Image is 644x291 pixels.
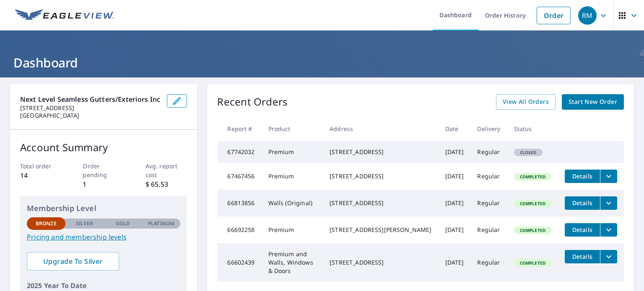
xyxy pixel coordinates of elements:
td: Premium [262,216,323,243]
span: Start New Order [569,97,617,107]
button: detailsBtn-66813856 [565,196,600,210]
p: Recent Orders [217,94,288,110]
p: 14 [20,170,62,180]
span: Details [570,226,595,234]
p: Account Summary [20,140,187,155]
span: Completed [515,201,551,206]
p: Silver [76,220,93,227]
p: 1 [83,179,125,189]
div: [STREET_ADDRESS] [330,172,431,180]
td: [DATE] [439,163,471,190]
a: View All Orders [496,94,556,110]
p: Order pending [83,162,125,179]
div: [STREET_ADDRESS] [330,199,431,207]
td: Premium and Walls, Windows & Doors [262,243,323,282]
td: [DATE] [439,190,471,216]
div: RM [578,6,597,25]
a: Start New Order [562,94,624,110]
td: Regular [470,216,507,243]
a: Upgrade To Silver [27,252,119,270]
span: Completed [515,174,551,180]
p: 2025 Year To Date [27,281,180,291]
button: filesDropdownBtn-66813856 [600,196,617,210]
td: Regular [470,190,507,216]
span: Closed [515,149,542,155]
button: filesDropdownBtn-66692258 [600,223,617,237]
th: Report # [217,116,261,141]
td: [DATE] [439,243,471,282]
p: [STREET_ADDRESS] [20,104,160,112]
span: Details [570,172,595,180]
td: Walls (Original) [262,190,323,216]
td: 67742032 [217,141,261,163]
img: EV Logo [15,9,114,22]
td: 66813856 [217,190,261,216]
button: filesDropdownBtn-66602439 [600,250,617,263]
button: detailsBtn-67467456 [565,170,600,183]
td: 67467456 [217,163,261,190]
th: Delivery [470,116,507,141]
p: Membership Level [27,203,180,214]
td: Regular [470,243,507,282]
p: [GEOGRAPHIC_DATA] [20,112,160,119]
td: Premium [262,141,323,163]
p: Next level seamless gutters/Exteriors inc [20,94,160,104]
div: [STREET_ADDRESS] [330,148,431,156]
th: Address [323,116,438,141]
p: Bronze [36,220,57,227]
a: Order [537,7,571,24]
th: Product [262,116,323,141]
span: View All Orders [503,97,549,107]
span: Completed [515,227,551,233]
td: Regular [470,163,507,190]
button: filesDropdownBtn-67467456 [600,170,617,183]
span: Upgrade To Silver [34,257,112,266]
p: Total order [20,162,62,170]
div: [STREET_ADDRESS][PERSON_NAME] [330,226,431,234]
th: Date [439,116,471,141]
button: detailsBtn-66692258 [565,223,600,237]
span: Details [570,252,595,260]
td: Premium [262,163,323,190]
span: Completed [515,260,551,266]
td: [DATE] [439,141,471,163]
h1: Dashboard [10,54,634,71]
span: Details [570,199,595,207]
p: Avg. report cost [145,162,187,179]
td: Regular [470,141,507,163]
button: detailsBtn-66602439 [565,250,600,263]
p: Platinum [148,220,174,227]
div: [STREET_ADDRESS] [330,258,431,267]
p: $ 65.53 [145,179,187,189]
th: Status [507,116,558,141]
a: Pricing and membership levels [27,232,180,242]
td: [DATE] [439,216,471,243]
td: 66692258 [217,216,261,243]
p: Gold [116,220,130,227]
td: 66602439 [217,243,261,282]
